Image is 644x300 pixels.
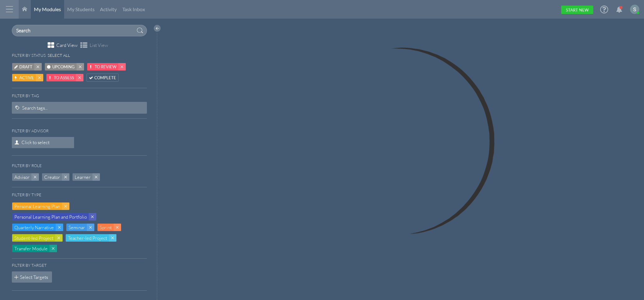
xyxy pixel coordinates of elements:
span: To Review [95,64,116,70]
span: Creator [44,174,60,180]
span: List View [90,42,108,48]
span: Draft [19,64,32,70]
h6: Filter by Advisor [12,129,49,133]
h6: Filter by target [12,263,47,268]
span: Sprint [100,224,112,231]
h6: Filter by status [12,53,46,58]
span: Learner [75,174,91,180]
span: Upcoming [52,64,75,70]
span: To Assess [54,75,74,81]
span: Card View [56,42,78,48]
span: Activity [100,6,117,12]
span: My Students [67,6,95,12]
h6: Filter by tag [12,93,147,98]
h6: Filter by role [12,163,42,168]
span: Personal Learning Plan and Portfolio [14,214,87,220]
h6: Filter by type [12,193,41,197]
span: Teacher-led Project [68,235,107,241]
button: Select Targets [12,271,52,283]
span: Task Inbox [122,6,145,12]
span: My Modules [34,6,61,12]
input: Search [12,25,147,36]
a: Start New [561,6,593,14]
span: Advisor [14,174,30,180]
span: Click to select [12,137,74,148]
h6: Select All [48,53,70,58]
img: ACg8ocKKX03B5h8i416YOfGGRvQH7qkhkMU_izt_hUWC0FdG_LDggA=s96-c [630,5,639,14]
span: Quarterly Narrative [14,224,54,231]
div: Search tags... [22,105,48,111]
span: Seminar [68,224,85,231]
span: Transfer Module [14,245,48,252]
span: Student-led Project [14,235,53,241]
span: Personal Learning Plan [14,203,60,210]
img: Loading... [282,25,515,258]
span: Complete [94,75,116,81]
span: Active [19,75,34,81]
